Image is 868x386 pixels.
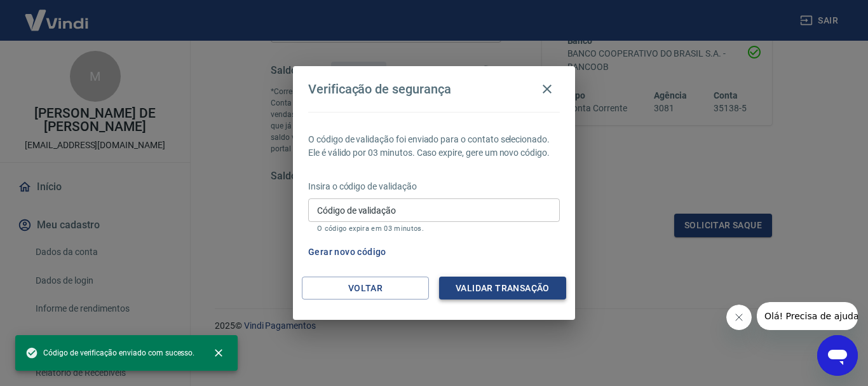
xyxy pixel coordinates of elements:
[308,81,451,97] h4: Verificação de segurança
[205,339,233,367] button: close
[757,302,858,330] iframe: Mensagem da empresa
[726,305,752,330] iframe: Fechar mensagem
[439,277,566,300] button: Validar transação
[302,277,429,300] button: Voltar
[308,133,560,160] p: O código de validação foi enviado para o contato selecionado. Ele é válido por 03 minutos. Caso e...
[317,224,551,233] p: O código expira em 03 minutos.
[25,347,194,359] span: Código de verificação enviado com sucesso.
[308,180,560,193] p: Insira o código de validação
[817,335,858,376] iframe: Botão para abrir a janela de mensagens
[8,9,107,19] span: Olá! Precisa de ajuda?
[303,240,391,264] button: Gerar novo código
